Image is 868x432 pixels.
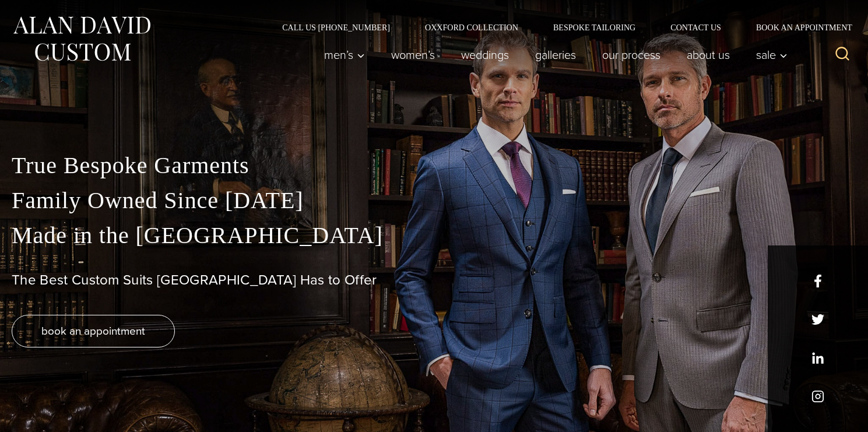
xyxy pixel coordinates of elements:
a: Galleries [522,43,589,66]
nav: Secondary Navigation [265,23,856,31]
a: Book an Appointment [739,23,856,31]
button: View Search Form [828,41,856,69]
a: Our Process [589,43,674,66]
a: Women’s [378,43,448,66]
iframe: Opens a widget where you can chat to one of our agents [792,397,856,426]
a: Bespoke Tailoring [536,23,653,31]
span: book an appointment [41,322,145,339]
h1: The Best Custom Suits [GEOGRAPHIC_DATA] Has to Offer [12,272,856,289]
p: True Bespoke Garments Family Owned Since [DATE] Made in the [GEOGRAPHIC_DATA] [12,148,856,253]
a: weddings [448,43,522,66]
a: About Us [674,43,743,66]
img: Alan David Custom [12,13,152,65]
span: Men’s [324,49,365,61]
a: book an appointment [12,315,175,347]
span: Sale [756,49,788,61]
a: Oxxford Collection [407,23,536,31]
a: Contact Us [653,23,739,31]
a: Call Us [PHONE_NUMBER] [265,23,407,31]
nav: Primary Navigation [311,43,794,66]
